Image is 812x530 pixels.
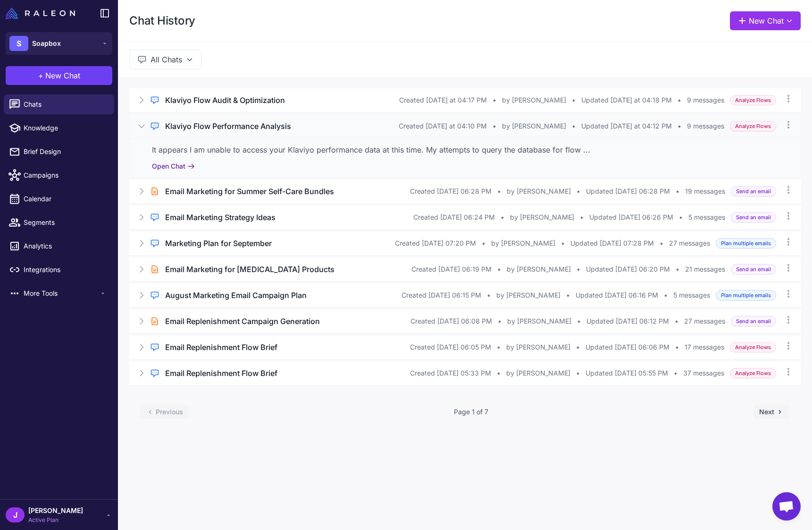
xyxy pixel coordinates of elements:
[730,11,801,30] button: New Chat
[577,316,581,326] span: •
[561,238,565,248] span: •
[510,212,574,222] span: by [PERSON_NAME]
[731,212,776,223] span: Send an email
[572,95,576,105] span: •
[684,316,725,326] span: 27 messages
[507,316,571,326] span: by [PERSON_NAME]
[580,212,584,222] span: •
[482,238,486,248] span: •
[586,264,670,274] span: Updated [DATE] 06:20 PM
[731,264,776,275] span: Send an email
[678,95,681,105] span: •
[669,238,710,248] span: 27 messages
[4,189,114,209] a: Calendar
[566,290,570,300] span: •
[586,186,670,197] span: Updated [DATE] 06:28 PM
[730,368,776,379] span: Analyze Flows
[165,368,277,379] h3: Email Replenishment Flow Brief
[45,70,80,81] span: New Chat
[506,342,570,352] span: by [PERSON_NAME]
[581,121,672,131] span: Updated [DATE] at 04:12 PM
[678,121,681,131] span: •
[497,186,501,197] span: •
[395,238,476,248] span: Created [DATE] 07:20 PM
[586,316,669,326] span: Updated [DATE] 06:12 PM
[24,265,107,275] span: Integrations
[496,290,561,300] span: by [PERSON_NAME]
[577,186,580,197] span: •
[487,290,491,300] span: •
[685,186,725,197] span: 19 messages
[687,121,724,131] span: 9 messages
[502,95,566,105] span: by [PERSON_NAME]
[497,264,501,274] span: •
[4,165,114,185] a: Campaigns
[506,368,570,378] span: by [PERSON_NAME]
[660,238,663,248] span: •
[570,238,654,248] span: Updated [DATE] 07:28 PM
[410,316,492,326] span: Created [DATE] 06:08 PM
[4,142,114,162] a: Brief Design
[685,264,725,274] span: 21 messages
[165,290,307,301] h3: August Marketing Email Campaign Plan
[730,121,776,132] span: Analyze Flows
[502,121,566,131] span: by [PERSON_NAME]
[493,121,496,131] span: •
[24,288,99,299] span: More Tools
[165,94,285,106] h3: Klaviyo Flow Audit & Optimization
[685,342,724,352] span: 17 messages
[141,405,189,419] button: Previous
[4,118,114,138] a: Knowledge
[586,342,670,352] span: Updated [DATE] 06:06 PM
[165,120,291,132] h3: Klaviyo Flow Performance Analysis
[493,95,496,105] span: •
[32,38,61,49] span: Soapbox
[676,186,679,197] span: •
[673,290,710,300] span: 5 messages
[4,236,114,256] a: Analytics
[6,66,112,85] button: +New Chat
[129,50,201,69] button: All Chats
[165,342,277,353] h3: Email Replenishment Flow Brief
[410,368,491,378] span: Created [DATE] 05:33 PM
[152,161,195,171] button: Open Chat
[399,95,487,105] span: Created [DATE] at 04:17 PM
[413,212,495,222] span: Created [DATE] 06:24 PM
[507,264,571,274] span: by [PERSON_NAME]
[497,342,501,352] span: •
[6,32,112,55] button: SSoapbox
[152,144,778,155] div: It appears I am unable to access your Klaviyo performance data at this time. My attempts to query...
[730,95,776,106] span: Analyze Flows
[6,8,75,19] img: Raleon Logo
[576,290,658,300] span: Updated [DATE] 06:16 PM
[24,123,107,133] span: Knowledge
[24,146,107,157] span: Brief Design
[687,95,724,105] span: 9 messages
[165,212,276,223] h3: Email Marketing Strategy Ideas
[24,170,107,180] span: Campaigns
[674,368,678,378] span: •
[675,316,678,326] span: •
[165,316,320,327] h3: Email Replenishment Campaign Generation
[589,212,673,222] span: Updated [DATE] 06:26 PM
[165,264,335,275] h3: Email Marketing for [MEDICAL_DATA] Products
[6,507,25,522] div: J
[4,213,114,232] a: Segments
[688,212,725,222] span: 5 messages
[586,368,668,378] span: Updated [DATE] 05:55 PM
[498,316,502,326] span: •
[664,290,668,300] span: •
[730,342,776,353] span: Analyze Flows
[28,505,83,516] span: [PERSON_NAME]
[501,212,504,222] span: •
[399,121,487,131] span: Created [DATE] at 04:10 PM
[410,342,491,352] span: Created [DATE] 06:05 PM
[576,368,580,378] span: •
[28,516,83,524] span: Active Plan
[6,8,79,19] a: Raleon Logo
[716,238,776,249] span: Plan multiple emails
[676,264,679,274] span: •
[24,241,107,251] span: Analytics
[129,13,195,28] h1: Chat History
[24,217,107,228] span: Segments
